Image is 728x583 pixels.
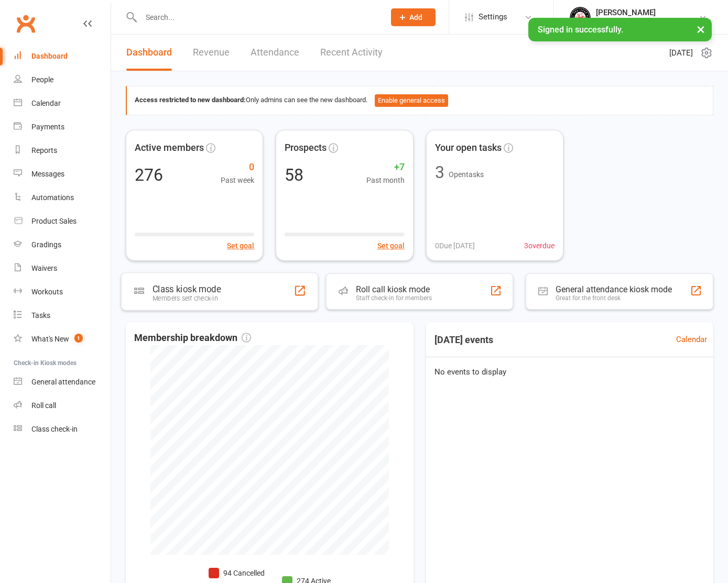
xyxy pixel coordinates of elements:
div: Product Sales [31,217,77,225]
div: Roll call kiosk mode [356,284,432,294]
div: Only admins can see the new dashboard. [135,94,705,107]
a: Clubworx [13,10,39,37]
a: Calendar [676,333,707,346]
span: Past month [366,174,405,186]
div: Reports [31,146,57,155]
a: Product Sales [14,210,111,233]
span: 1 [74,334,83,343]
button: Add [391,8,436,26]
div: Global Shotokan Karate Pty Ltd [596,17,699,27]
div: No events to display [422,357,718,387]
span: 0 Due [DATE] [435,240,475,251]
span: 3 overdue [524,240,555,251]
button: × [691,18,710,40]
a: Recent Activity [320,35,383,71]
a: What's New1 [14,327,111,351]
strong: Access restricted to new dashboard: [135,96,246,104]
div: Members self check-in [153,294,221,302]
div: 276 [135,167,163,183]
div: Gradings [31,240,61,249]
a: Reports [14,139,111,162]
button: Set goal [227,240,254,251]
a: Dashboard [126,35,172,71]
div: General attendance kiosk mode [556,284,672,294]
div: Staff check-in for members [356,294,432,302]
div: Class kiosk mode [153,284,221,294]
a: Class kiosk mode [14,417,111,441]
div: Great for the front desk [556,294,672,302]
span: Signed in successfully. [538,25,623,35]
span: Settings [479,5,507,29]
div: Roll call [31,401,56,410]
a: Revenue [193,35,230,71]
span: Past week [221,174,254,186]
a: Roll call [14,394,111,417]
span: Prospects [285,140,327,156]
div: 58 [285,167,303,183]
div: Messages [31,170,64,178]
div: Workouts [31,288,63,296]
a: Automations [14,186,111,210]
div: Class check-in [31,425,78,433]
div: What's New [31,335,69,343]
button: Set goal [377,240,405,251]
a: Dashboard [14,45,111,68]
span: Add [409,13,422,21]
div: 3 [435,164,444,181]
h3: [DATE] events [426,331,502,349]
div: Automations [31,193,74,202]
li: 94 Cancelled [209,567,265,579]
div: Tasks [31,311,50,320]
div: People [31,75,53,84]
input: Search... [138,10,377,25]
a: Messages [14,162,111,186]
div: Dashboard [31,52,68,60]
div: General attendance [31,378,95,386]
a: Attendance [251,35,299,71]
img: thumb_image1750234934.png [570,7,591,28]
a: Payments [14,115,111,139]
span: Active members [135,140,204,156]
div: Calendar [31,99,61,107]
span: Open tasks [449,170,484,179]
a: Calendar [14,92,111,115]
div: Payments [31,123,64,131]
a: General attendance kiosk mode [14,370,111,394]
span: Membership breakdown [134,331,251,346]
span: +7 [366,160,405,175]
span: Your open tasks [435,140,502,156]
a: Tasks [14,304,111,327]
span: 0 [221,160,254,175]
button: Enable general access [375,94,448,107]
a: Workouts [14,280,111,304]
span: [DATE] [669,47,693,59]
a: Gradings [14,233,111,257]
div: [PERSON_NAME] [596,8,699,17]
a: Waivers [14,257,111,280]
a: People [14,68,111,92]
div: Waivers [31,264,57,272]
